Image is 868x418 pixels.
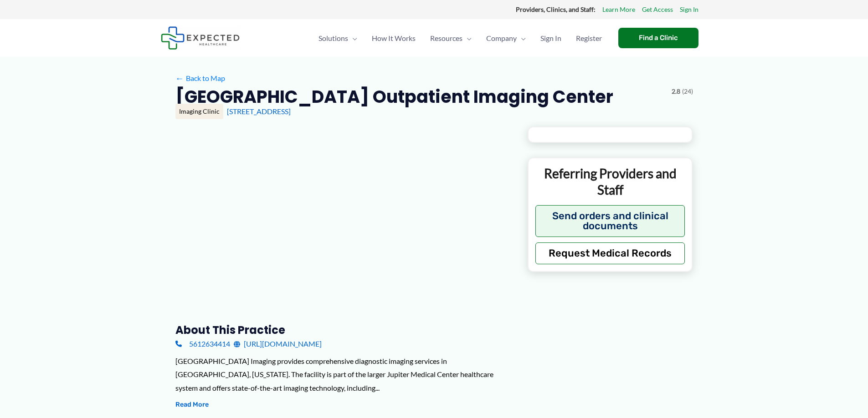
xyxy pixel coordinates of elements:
[161,26,240,50] img: Expected Healthcare Logo - side, dark font, small
[672,86,680,97] span: 2.8
[682,86,693,97] span: (24)
[602,4,635,15] a: Learn More
[175,337,230,351] a: 5612634414
[372,22,416,54] span: How It Works
[576,22,602,54] span: Register
[175,399,209,410] button: Read More
[462,22,472,54] span: Menu Toggle
[479,22,533,54] a: CompanyMenu Toggle
[423,22,479,54] a: ResourcesMenu Toggle
[535,205,685,237] button: Send orders and clinical documents
[175,71,225,85] a: ←Back to Map
[535,242,685,264] button: Request Medical Records
[348,22,357,54] span: Menu Toggle
[516,5,596,13] strong: Providers, Clinics, and Staff:
[175,86,613,108] h2: [GEOGRAPHIC_DATA] Outpatient Imaging Center
[569,22,609,54] a: Register
[234,337,322,351] a: [URL][DOMAIN_NAME]
[311,22,365,54] a: SolutionsMenu Toggle
[175,354,513,395] div: [GEOGRAPHIC_DATA] Imaging provides comprehensive diagnostic imaging services in [GEOGRAPHIC_DATA]...
[175,323,513,337] h3: About this practice
[680,4,699,15] a: Sign In
[430,22,462,54] span: Resources
[533,22,569,54] a: Sign In
[365,22,423,54] a: How It Works
[486,22,517,54] span: Company
[517,22,526,54] span: Menu Toggle
[227,107,291,116] a: [STREET_ADDRESS]
[318,22,348,54] span: Solutions
[642,4,673,15] a: Get Access
[311,22,609,54] nav: Primary Site Navigation
[535,165,685,198] p: Referring Providers and Staff
[540,22,561,54] span: Sign In
[175,104,223,119] div: Imaging Clinic
[175,74,184,82] span: ←
[618,28,699,48] a: Find a Clinic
